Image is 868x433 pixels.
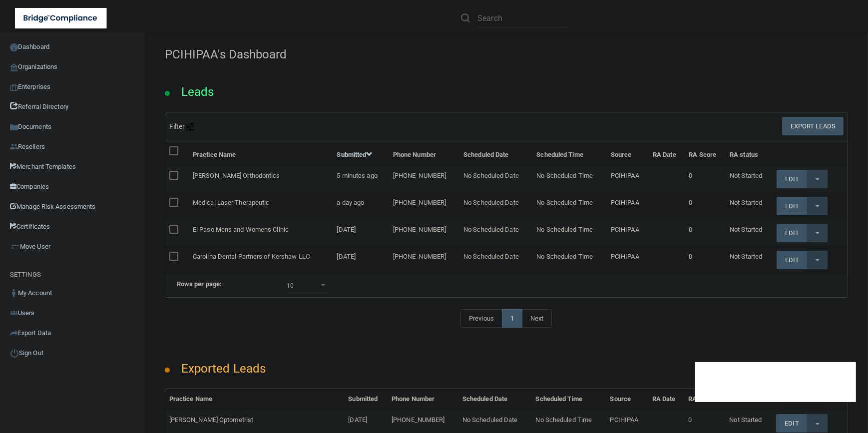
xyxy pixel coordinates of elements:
td: No Scheduled Time [532,246,607,273]
a: Edit [777,170,807,188]
h4: PCIHIPAA's Dashboard [165,48,848,61]
label: SETTINGS [10,269,41,281]
td: Not Started [726,192,773,219]
th: Scheduled Time [532,141,607,165]
th: Source [607,141,649,165]
span: Filter [169,122,195,130]
b: Rows per page: [177,280,222,288]
td: PCIHIPAA [607,246,649,273]
td: El Paso Mens and Womens Clinic [189,219,333,246]
img: icon-export.b9366987.png [10,329,18,337]
td: [PHONE_NUMBER] [389,165,459,192]
img: icon-filter@2x.21656d0b.png [186,123,194,131]
img: ic-search.3b580494.png [461,13,470,22]
img: icon-documents.8dae5593.png [10,123,18,131]
td: No Scheduled Date [459,165,532,192]
h2: Leads [171,78,224,106]
td: No Scheduled Time [532,219,607,246]
th: Submitted [344,389,388,410]
th: RA status [726,141,773,165]
h2: Exported Leads [171,355,276,383]
img: briefcase.64adab9b.png [10,242,20,252]
td: [PHONE_NUMBER] [389,246,459,273]
td: [DATE] [333,246,389,273]
td: Not Started [726,219,773,246]
td: [PERSON_NAME] Orthodontics [189,165,333,192]
td: No Scheduled Date [459,192,532,219]
td: PCIHIPAA [607,165,649,192]
a: Edit [777,251,807,269]
td: 0 [685,219,726,246]
th: Practice Name [165,389,345,410]
a: 1 [502,309,522,328]
td: No Scheduled Date [459,246,532,273]
td: PCIHIPAA [607,192,649,219]
td: a day ago [333,192,389,219]
td: No Scheduled Date [459,219,532,246]
td: 0 [685,192,726,219]
th: Scheduled Date [459,141,532,165]
td: 0 [685,165,726,192]
th: Phone Number [389,141,459,165]
img: bridge_compliance_login_screen.278c3ca4.svg [15,8,107,28]
td: PCIHIPAA [607,219,649,246]
a: Edit [777,197,807,215]
td: Not Started [726,246,773,273]
a: Submitted [337,151,373,158]
td: Carolina Dental Partners of Kershaw LLC [189,246,333,273]
th: RA Date [649,141,685,165]
img: ic_reseller.de258add.png [10,143,18,151]
a: Edit [777,224,807,242]
a: Edit [776,414,807,433]
th: Phone Number [388,389,458,410]
td: 5 minutes ago [333,165,389,192]
th: Scheduled Time [532,389,606,410]
iframe: Drift Widget Chat Controller [695,362,856,402]
img: ic_dashboard_dark.d01f4a41.png [10,43,18,51]
th: RA Date [648,389,685,410]
td: No Scheduled Time [532,192,607,219]
img: icon-users.e205127d.png [10,309,18,317]
td: [PHONE_NUMBER] [389,219,459,246]
button: Export Leads [782,117,844,135]
th: Practice Name [189,141,333,165]
img: ic_user_dark.df1a06c3.png [10,289,18,297]
td: No Scheduled Time [532,165,607,192]
img: ic_power_dark.7ecde6b1.png [10,349,19,358]
a: Previous [460,309,502,328]
a: Next [522,309,552,328]
td: Not Started [726,165,773,192]
th: RA Score [685,389,726,410]
td: 0 [685,246,726,273]
img: organization-icon.f8decf85.png [10,63,18,71]
th: RA Score [685,141,726,165]
td: [DATE] [333,219,389,246]
img: enterprise.0d942306.png [10,84,18,91]
td: Medical Laser Therapeutic [189,192,333,219]
th: Scheduled Date [458,389,532,410]
th: Source [606,389,648,410]
input: Search [477,9,569,27]
td: [PHONE_NUMBER] [389,192,459,219]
